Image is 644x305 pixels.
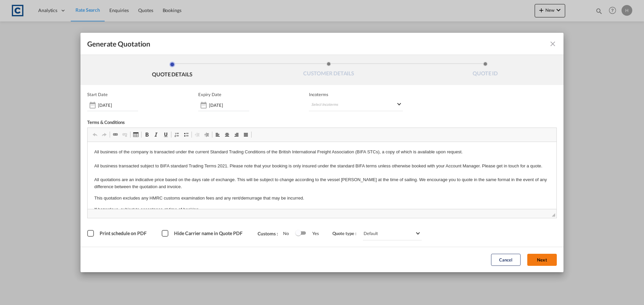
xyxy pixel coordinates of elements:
[198,92,221,97] p: Expiry Date
[7,53,462,60] p: This quotation excludes any HMRC customs examination fees and any rent/demurrage that may be incu...
[7,7,462,71] body: Rich Text Editor, editor4
[100,130,109,139] a: Redo (Ctrl+Y)
[213,130,222,139] a: Align Left
[172,130,181,139] a: Insert/Remove Numbered List
[209,102,249,108] input: Expiry date
[98,102,138,108] input: Start date
[87,230,148,237] md-checkbox: Print schedule on PDF
[283,231,296,236] span: No
[251,62,407,80] li: CUSTOMER DETAILS
[94,62,251,80] li: QUOTE DETAILS
[87,120,322,128] div: Terms & Conditions
[202,130,211,139] a: Increase Indent
[193,130,202,139] a: Decrease Indent
[309,99,403,111] md-select: Select Incoterms
[111,130,120,139] a: Link (Ctrl+K)
[222,130,232,139] a: Centre
[491,254,521,266] button: Cancel
[306,231,319,236] span: Yes
[88,142,556,209] iframe: Rich Text Editor, editor4
[364,231,378,236] div: Default
[174,230,243,236] span: Hide Carrier name in Quote PDF
[161,130,170,139] a: Underline (Ctrl+U)
[241,130,251,139] a: Justify
[7,7,462,49] p: All business of the company is transacted under the current Standard Trading Conditions of the Br...
[527,254,557,266] button: Next
[7,64,462,71] p: If hazardous, subject to acceptance at time of booking.
[549,40,557,48] md-icon: icon-close fg-AAA8AD cursor m-0
[131,130,141,139] a: Table
[181,130,191,139] a: Insert/Remove Bulleted List
[332,231,361,236] span: Quote type :
[258,231,283,236] span: Customs :
[90,130,100,139] a: Undo (Ctrl+Z)
[309,92,403,97] span: Incoterms
[407,62,563,80] li: QUOTE ID
[162,230,244,237] md-checkbox: Hide Carrier name in Quote PDF
[142,130,152,139] a: Bold (Ctrl+B)
[296,228,306,238] md-switch: Switch 1
[232,130,241,139] a: Align Right
[120,130,129,139] a: Unlink
[152,130,161,139] a: Italic (Ctrl+I)
[87,92,108,97] p: Start Date
[80,33,563,272] md-dialog: Generate QuotationQUOTE ...
[552,213,555,217] span: Drag to resize
[87,40,150,48] span: Generate Quotation
[100,230,147,236] span: Print schedule on PDF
